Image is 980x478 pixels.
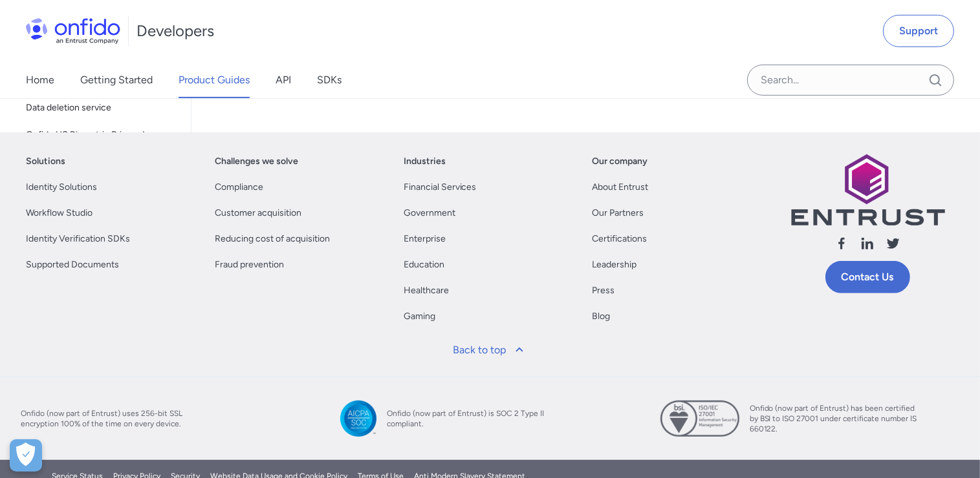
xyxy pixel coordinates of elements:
[747,65,954,96] input: Onfido search input field
[660,400,739,437] img: ISO 27001 certified
[834,236,849,256] a: Follow us facebook
[26,205,93,221] a: Workflow Studio
[883,15,954,47] a: Support
[215,257,284,273] a: Fraud prevention
[404,283,449,298] a: Healthcare
[26,180,97,195] a: Identity Solutions
[26,18,120,44] img: Onfido Logo
[215,154,298,169] a: Challenges we solve
[26,231,130,247] a: Identity Verification SDKs
[592,205,644,221] a: Our Partners
[404,180,477,195] a: Financial Services
[860,236,875,251] svg: Follow us linkedin
[404,205,455,221] a: Government
[404,309,435,324] a: Gaming
[10,439,42,472] button: Open Preferences
[26,127,175,158] span: Onfido US Biometric Privacy Laws notices and consent
[790,154,945,225] img: Entrust logo
[834,236,849,251] svg: Follow us facebook
[136,21,214,41] h1: Developers
[886,236,901,251] svg: Follow us X (Twitter)
[215,205,301,221] a: Customer acquisition
[26,257,119,273] a: Supported Documents
[340,400,376,437] img: SOC 2 Type II compliant
[21,122,180,163] a: Onfido US Biometric Privacy Laws notices and consent
[21,95,180,121] a: Data deletion service
[179,62,250,98] a: Product Guides
[592,231,647,247] a: Certifications
[886,236,901,256] a: Follow us X (Twitter)
[825,261,910,293] a: Contact Us
[404,231,446,247] a: Enterprise
[592,257,637,273] a: Leadership
[592,154,648,169] a: Our company
[26,62,54,98] a: Home
[446,335,535,366] a: Back to top
[387,408,555,429] span: Onfido (now part of Entrust) is SOC 2 Type II compliant.
[276,62,291,98] a: API
[26,154,65,169] a: Solutions
[80,62,153,98] a: Getting Started
[404,154,446,169] a: Industries
[750,403,918,434] span: Onfido (now part of Entrust) has been certified by BSI to ISO 27001 under certificate number IS 6...
[21,408,189,429] span: Onfido (now part of Entrust) uses 256-bit SSL encryption 100% of the time on every device.
[215,231,330,247] a: Reducing cost of acquisition
[10,439,42,472] div: Cookie Preferences
[860,236,875,256] a: Follow us linkedin
[215,180,263,195] a: Compliance
[592,309,610,324] a: Blog
[404,257,444,273] a: Education
[26,100,175,116] span: Data deletion service
[317,62,342,98] a: SDKs
[592,180,648,195] a: About Entrust
[592,283,615,298] a: Press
